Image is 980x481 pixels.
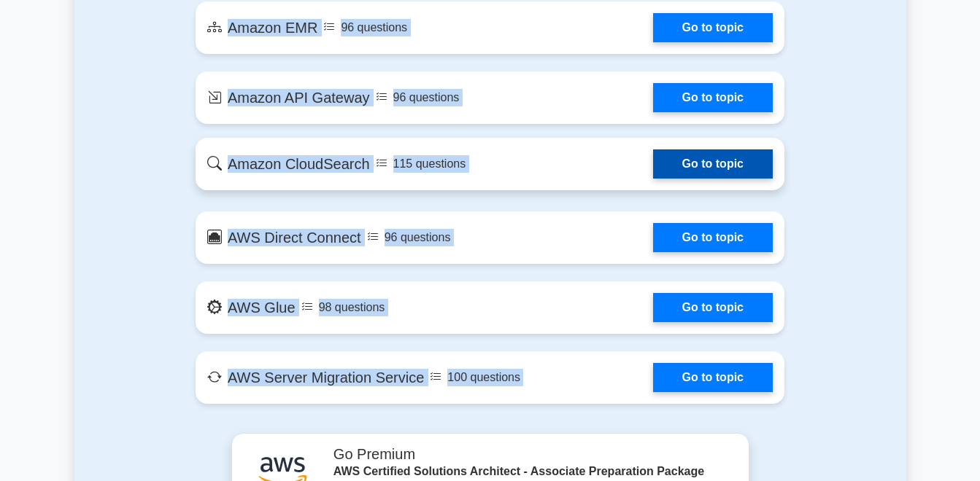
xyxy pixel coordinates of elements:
[653,13,773,42] a: Go to topic
[653,149,773,179] a: Go to topic
[653,293,773,322] a: Go to topic
[653,223,773,252] a: Go to topic
[653,83,773,112] a: Go to topic
[653,363,773,392] a: Go to topic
